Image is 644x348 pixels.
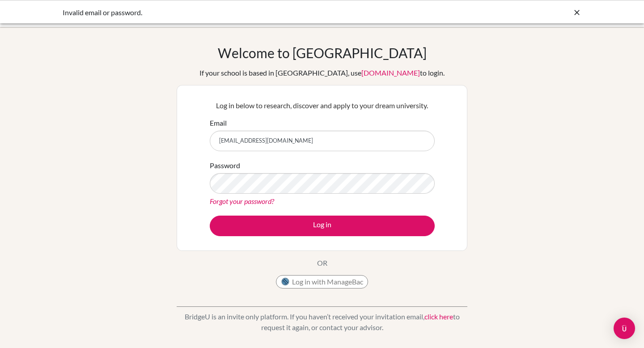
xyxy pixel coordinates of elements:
[210,197,274,205] a: Forgot your password?
[210,100,435,111] p: Log in below to research, discover and apply to your dream university.
[210,118,227,128] label: Email
[361,68,420,77] a: [DOMAIN_NAME]
[276,275,368,289] button: Log in with ManageBac
[210,216,435,236] button: Log in
[63,7,447,18] div: Invalid email or password.
[614,318,635,339] div: Open Intercom Messenger
[199,68,445,78] div: If your school is based in [GEOGRAPHIC_DATA], use to login.
[210,160,240,171] label: Password
[218,45,427,61] h1: Welcome to [GEOGRAPHIC_DATA]
[177,311,467,333] p: BridgeU is an invite only platform. If you haven’t received your invitation email, to request it ...
[424,312,453,321] a: click here
[317,258,327,268] p: OR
